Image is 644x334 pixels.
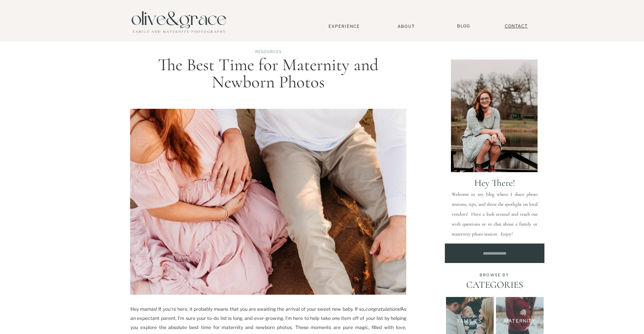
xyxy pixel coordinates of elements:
a: Resources [255,49,282,54]
p: Welcome to my blog where I share photo sessions, tips, and shine the spotlight on local vendors! ... [452,189,538,235]
a: Contact [501,23,531,29]
p: CATEGORIES [453,279,536,290]
a: BLOG [454,23,473,29]
a: About [394,24,418,29]
a: Maternity [497,318,542,326]
a: Experience [319,24,369,29]
h1: The Best Time for Maternity and Newborn Photos [132,56,404,90]
a: Families [446,318,493,324]
em: congratulations! [365,306,401,312]
p: browse by [461,273,528,277]
img: Best time for maternity and newborn photos [130,109,406,295]
p: Hey there! [451,177,538,186]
